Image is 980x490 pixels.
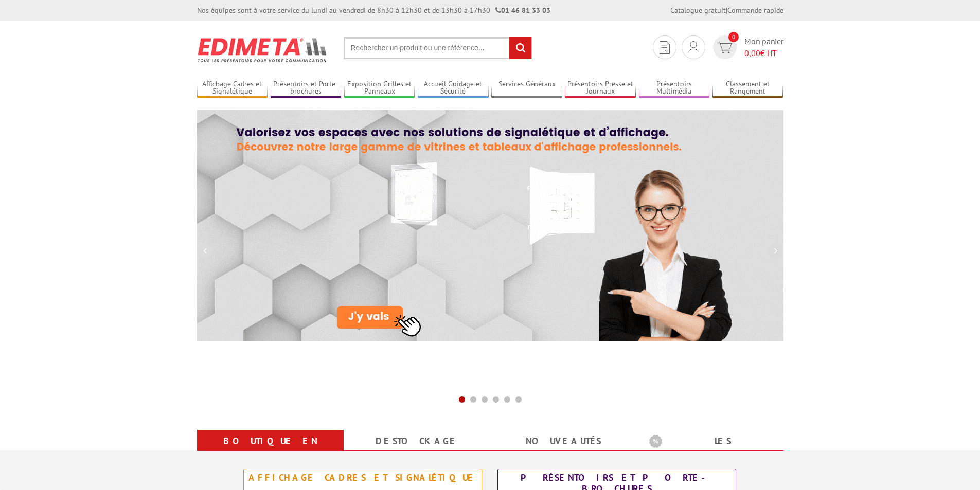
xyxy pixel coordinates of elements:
img: devis rapide [660,41,670,54]
span: € HT [744,47,783,59]
a: Présentoirs Multimédia [639,80,710,97]
span: Mon panier [744,35,783,59]
a: Affichage Cadres et Signalétique [197,80,268,97]
span: 0 [728,32,739,42]
b: Les promotions [649,432,778,452]
div: Affichage Cadres et Signalétique [246,472,479,483]
a: Boutique en ligne [209,432,331,469]
a: nouveautés [503,432,625,450]
a: Présentoirs et Porte-brochures [271,80,342,97]
a: Classement et Rangement [712,80,783,97]
a: Destockage [356,432,478,450]
input: rechercher [509,37,531,59]
a: Catalogue gratuit [670,6,726,15]
span: 0,00 [744,48,760,58]
a: Services Généraux [491,80,562,97]
div: Nos équipes sont à votre service du lundi au vendredi de 8h30 à 12h30 et de 13h30 à 17h30 [197,5,550,15]
input: Rechercher un produit ou une référence... [344,37,532,59]
div: | [670,5,783,15]
a: Accueil Guidage et Sécurité [418,80,489,97]
a: Les promotions [649,432,771,469]
img: devis rapide [688,41,699,53]
img: devis rapide [717,42,732,53]
a: devis rapide 0 Mon panier 0,00€ HT [710,35,783,59]
a: Présentoirs Presse et Journaux [565,80,636,97]
img: Présentoir, panneau, stand - Edimeta - PLV, affichage, mobilier bureau, entreprise [197,31,328,69]
strong: 01 46 81 33 03 [495,6,550,15]
a: Commande rapide [727,6,783,15]
a: Exposition Grilles et Panneaux [344,80,415,97]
